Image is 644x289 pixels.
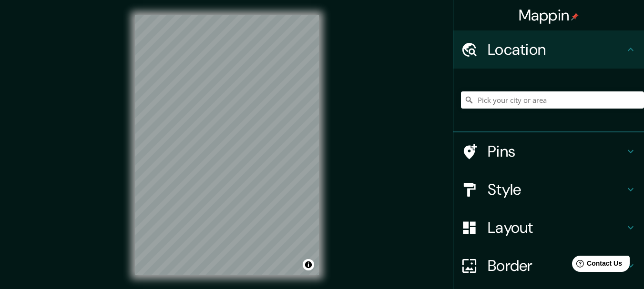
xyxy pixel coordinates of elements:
[559,252,634,279] iframe: Help widget launcher
[135,15,319,275] canvas: Map
[488,180,625,199] h4: Style
[488,40,625,59] h4: Location
[461,91,644,109] input: Pick your city or area
[488,142,625,161] h4: Pins
[453,132,644,170] div: Pins
[303,259,314,270] button: Toggle attribution
[453,170,644,209] div: Style
[453,30,644,69] div: Location
[453,209,644,247] div: Layout
[488,218,625,237] h4: Layout
[488,256,625,275] h4: Border
[453,247,644,285] div: Border
[571,13,579,20] img: pin-icon.png
[519,6,579,25] h4: Mappin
